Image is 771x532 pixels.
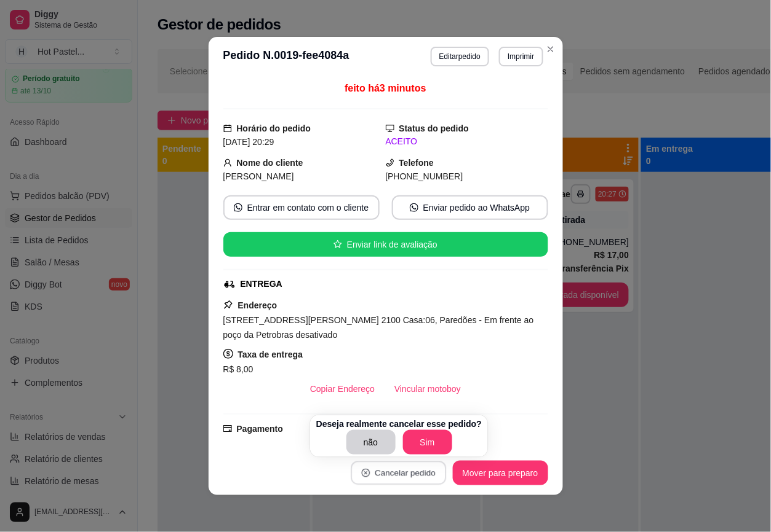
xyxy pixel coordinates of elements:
button: whats-appEnviar pedido ao WhatsApp [392,195,548,220]
span: close-circle [361,469,370,477]
button: Sim [403,430,452,455]
strong: Taxa de entrega [238,350,303,359]
button: não [346,430,396,455]
div: ENTREGA [241,278,282,291]
span: R$ 8,00 [223,364,254,374]
span: Dinheiro [223,445,255,455]
button: Editarpedido [431,47,489,66]
span: R$ 27,00 [255,445,293,455]
strong: Status do pedido [399,123,469,133]
button: whats-appEntrar em contato com o cliente [223,195,380,220]
span: pushpin [223,300,233,310]
span: phone [386,158,394,167]
span: credit-card [223,424,232,433]
span: dollar [223,349,233,359]
button: Close [541,39,561,59]
strong: Horário do pedido [237,123,311,133]
strong: Pagamento [237,424,283,434]
span: [STREET_ADDRESS][PERSON_NAME] 2100 Casa:06, Paredões - Em frente ao poço da Petrobras desativado [223,315,534,340]
span: calendar [223,124,232,133]
button: Mover para preparo [453,461,548,485]
span: whats-app [234,203,242,212]
strong: Endereço [238,300,278,310]
strong: Nome do cliente [237,158,303,168]
span: feito há 3 minutos [345,83,426,93]
span: user [223,158,232,167]
span: desktop [386,124,394,133]
strong: Telefone [399,158,434,168]
p: Deseja realmente cancelar esse pedido? [316,418,482,430]
button: Copiar Endereço [300,377,385,401]
button: Imprimir [499,47,543,66]
div: ACEITO [386,135,548,148]
button: Vincular motoboy [385,377,471,401]
span: [DATE] 20:29 [223,137,274,147]
button: close-circleCancelar pedido [351,461,446,485]
button: starEnviar link de avaliação [223,232,548,257]
span: star [334,240,342,249]
span: [PERSON_NAME] [223,171,294,181]
span: [PHONE_NUMBER] [386,171,463,181]
h3: Pedido N. 0019-fee4084a [223,47,350,66]
span: whats-app [410,203,418,212]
